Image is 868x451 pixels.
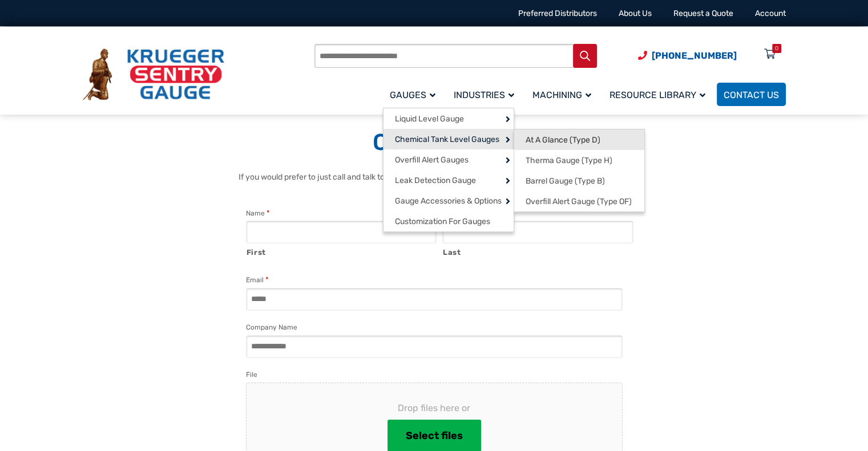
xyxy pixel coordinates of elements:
span: Overfill Alert Gauges [395,155,469,165]
a: Customization For Gauges [383,211,514,231]
a: Overfill Alert Gauge (Type OF) [514,191,644,212]
span: Chemical Tank Level Gauges [395,135,499,145]
a: Chemical Tank Level Gauges [383,129,514,149]
a: Gauge Accessories & Options [383,190,514,211]
label: First [247,244,437,258]
span: Customization For Gauges [395,217,490,227]
span: Machining [532,90,591,100]
a: Machining [526,81,603,108]
p: If you would prefer to just call and talk to us, you can reach us at: . Fields marked with are re... [235,171,634,195]
span: Industries [454,90,514,100]
a: Account [755,9,786,18]
a: Phone Number (920) 434-8860 [638,48,737,63]
a: Barrel Gauge (Type B) [514,170,644,191]
a: Liquid Level Gauge [383,108,514,129]
span: Resource Library [609,90,705,100]
a: Gauges [383,81,447,108]
a: Therma Gauge (Type H) [514,150,644,170]
span: Gauge Accessories & Options [395,196,502,206]
a: Overfill Alert Gauges [383,149,514,170]
a: Leak Detection Gauge [383,170,514,190]
div: 0 [775,44,778,53]
span: Liquid Level Gauge [395,114,464,124]
a: Contact Us [717,83,786,106]
a: About Us [619,9,652,18]
a: Resource Library [603,81,717,108]
span: Leak Detection Gauge [395,176,476,186]
span: Barrel Gauge (Type B) [526,176,605,186]
span: [PHONE_NUMBER] [652,50,737,61]
img: Krueger Sentry Gauge [83,48,224,101]
span: Therma Gauge (Type H) [526,156,612,166]
h1: Contact Us [83,128,786,157]
legend: Name [246,208,270,219]
label: Last [443,244,633,258]
span: Contact Us [724,90,779,100]
label: Email [246,274,269,286]
a: Request a Quote [673,9,733,18]
a: At A Glance (Type D) [514,129,644,150]
span: Gauges [390,90,435,100]
a: Preferred Distributors [518,9,597,18]
span: Drop files here or [265,401,604,415]
span: At A Glance (Type D) [526,135,600,145]
label: File [246,369,257,380]
label: Company Name [246,322,297,333]
span: Overfill Alert Gauge (Type OF) [526,197,632,207]
a: Industries [447,81,526,108]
